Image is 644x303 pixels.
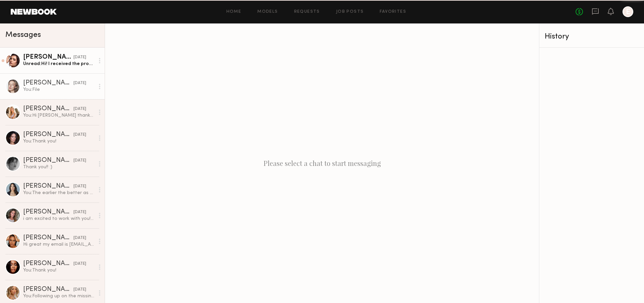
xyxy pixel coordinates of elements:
[23,190,95,196] div: You: The earlier the better as content was due on 9.10, thank you!
[73,80,86,86] div: [DATE]
[23,235,73,241] div: [PERSON_NAME]
[23,260,73,267] div: [PERSON_NAME]
[23,216,95,222] div: i am excited to work with you!💖
[23,106,73,112] div: [PERSON_NAME]
[5,31,41,39] span: Messages
[23,183,73,190] div: [PERSON_NAME]
[23,54,73,61] div: [PERSON_NAME]
[23,61,95,67] div: Unread: Hi! I received the products and am just waiting on a brief! Thanks :)
[73,287,86,293] div: [DATE]
[73,209,86,216] div: [DATE]
[23,164,95,170] div: Thank you!! :)
[23,241,95,248] div: Hi great my email is [EMAIL_ADDRESS][DOMAIN_NAME]
[623,6,633,17] a: E
[380,10,406,14] a: Favorites
[73,54,86,61] div: [DATE]
[545,33,639,41] div: History
[257,10,278,14] a: Models
[23,286,73,293] div: [PERSON_NAME]
[23,293,95,299] div: You: Following up on the missing content, thank you!
[23,209,73,216] div: [PERSON_NAME]
[23,157,73,164] div: [PERSON_NAME]
[73,158,86,164] div: [DATE]
[105,23,539,303] div: Please select a chat to start messaging
[336,10,364,14] a: Job Posts
[73,261,86,267] div: [DATE]
[294,10,320,14] a: Requests
[23,86,95,93] div: You: File
[73,183,86,190] div: [DATE]
[23,138,95,144] div: You: Thank you!
[23,131,73,138] div: [PERSON_NAME]
[73,132,86,138] div: [DATE]
[73,106,86,112] div: [DATE]
[23,112,95,119] div: You: Hi [PERSON_NAME] thanks for sending! Unfortunately need to ask for a revision as we’re looki...
[73,235,86,241] div: [DATE]
[23,267,95,274] div: You: Thank you!
[226,10,241,14] a: Home
[23,80,73,86] div: [PERSON_NAME]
